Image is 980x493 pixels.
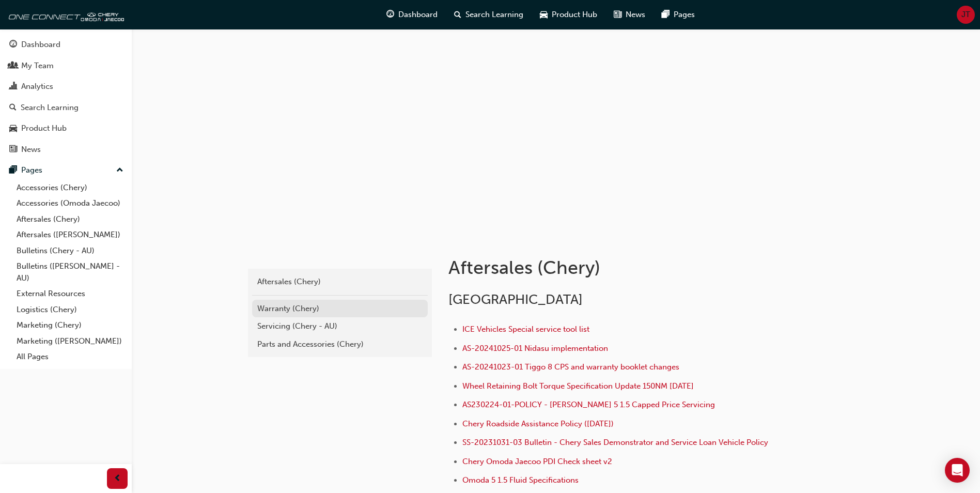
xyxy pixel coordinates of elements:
div: Pages [21,164,42,176]
a: Search Learning [4,98,128,117]
a: Chery Roadside Assistance Policy ([DATE]) [462,419,614,428]
a: My Team [4,56,128,75]
span: up-icon [116,164,123,177]
h1: Aftersales (Chery) [448,256,787,279]
span: guage-icon [9,40,17,50]
a: Servicing (Chery - AU) [252,317,428,335]
a: Accessories (Omoda Jaecoo) [12,195,128,211]
span: chart-icon [9,82,17,91]
span: people-icon [9,61,17,71]
a: AS-20241025-01 Nidasu implementation [462,344,608,353]
button: Pages [4,161,128,180]
span: JT [961,9,970,21]
span: guage-icon [386,8,394,21]
div: Analytics [21,81,53,93]
a: Dashboard [4,35,128,54]
span: prev-icon [114,472,121,485]
a: pages-iconPages [654,4,703,25]
a: Warranty (Chery) [252,300,428,318]
span: pages-icon [9,166,17,175]
a: Chery Omoda Jaecoo PDI Check sheet v2 [462,457,612,466]
a: Analytics [4,77,128,96]
div: Search Learning [21,102,79,114]
a: Aftersales ([PERSON_NAME]) [12,227,128,243]
span: Search Learning [465,9,523,21]
a: AS230224-01-POLICY - [PERSON_NAME] 5 1.5 Capped Price Servicing [462,400,715,409]
button: DashboardMy TeamAnalyticsSearch LearningProduct HubNews [4,33,128,161]
a: Aftersales (Chery) [12,211,128,227]
a: Bulletins ([PERSON_NAME] - AU) [12,258,128,286]
span: Pages [674,9,695,21]
a: car-iconProduct Hub [532,4,605,25]
span: [GEOGRAPHIC_DATA] [448,291,583,307]
a: Marketing ([PERSON_NAME]) [12,333,128,349]
a: Parts and Accessories (Chery) [252,335,428,353]
a: All Pages [12,349,128,365]
a: Logistics (Chery) [12,302,128,318]
span: news-icon [9,145,17,155]
a: AS-20241023-01 Tiggo 8 CPS and warranty booklet changes [462,362,679,372]
a: External Resources [12,286,128,302]
a: SS-20231031-03 Bulletin - Chery Sales Demonstrator and Service Loan Vehicle Policy [462,438,768,447]
div: Aftersales (Chery) [257,276,423,288]
a: Accessories (Chery) [12,180,128,196]
button: JT [957,6,975,24]
a: ICE Vehicles Special service tool list [462,325,589,334]
div: My Team [21,60,54,72]
div: Open Intercom Messenger [945,458,970,483]
div: Dashboard [21,39,60,51]
a: Aftersales (Chery) [252,273,428,291]
a: News [4,140,128,159]
span: search-icon [454,8,461,21]
span: search-icon [9,103,17,113]
img: oneconnect [5,4,124,25]
span: News [626,9,645,21]
a: Wheel Retaining Bolt Torque Specification Update 150NM [DATE] [462,381,694,391]
span: car-icon [9,124,17,133]
div: Servicing (Chery - AU) [257,320,423,332]
a: Bulletins (Chery - AU) [12,243,128,259]
a: Product Hub [4,119,128,138]
a: guage-iconDashboard [378,4,446,25]
span: pages-icon [662,8,670,21]
span: Dashboard [398,9,438,21]
div: Parts and Accessories (Chery) [257,338,423,350]
div: News [21,144,41,156]
a: Marketing (Chery) [12,317,128,333]
a: search-iconSearch Learning [446,4,532,25]
a: Omoda 5 1.5 Fluid Specifications [462,475,579,485]
div: Warranty (Chery) [257,303,423,315]
span: Product Hub [552,9,597,21]
a: news-iconNews [605,4,654,25]
span: news-icon [614,8,621,21]
div: Product Hub [21,122,67,134]
span: car-icon [540,8,548,21]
